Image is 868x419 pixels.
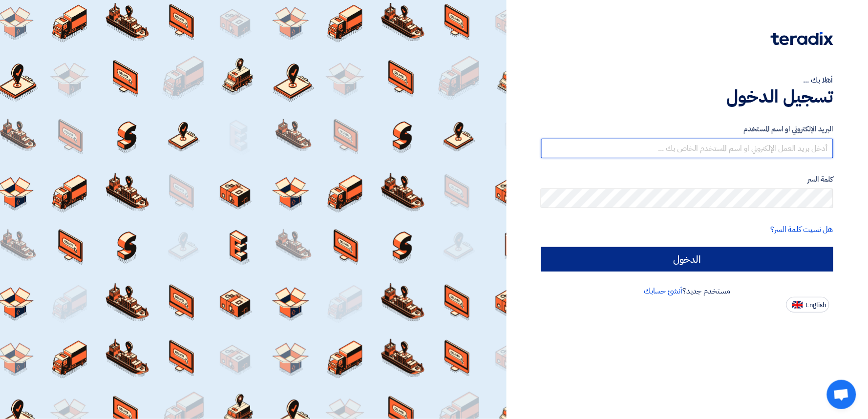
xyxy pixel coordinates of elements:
img: Teradix logo [771,32,833,45]
a: Open chat [827,380,856,409]
div: أهلا بك ... [541,74,833,86]
label: كلمة السر [541,174,833,185]
div: مستخدم جديد؟ [541,285,833,297]
button: English [786,297,829,313]
a: أنشئ حسابك [644,285,682,297]
label: البريد الإلكتروني او اسم المستخدم [541,124,833,135]
input: أدخل بريد العمل الإلكتروني او اسم المستخدم الخاص بك ... [541,139,833,158]
input: الدخول [541,247,833,272]
h1: تسجيل الدخول [541,86,833,107]
span: English [806,302,826,309]
img: en-US.png [792,301,803,309]
a: هل نسيت كلمة السر؟ [771,224,833,235]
